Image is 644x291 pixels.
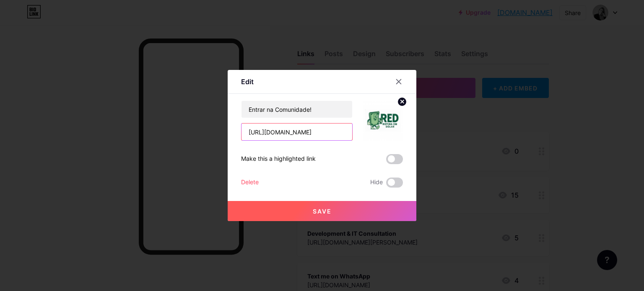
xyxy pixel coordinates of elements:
img: link_thumbnail [363,100,403,141]
span: Hide [370,178,383,188]
input: Title [241,101,352,118]
input: URL [241,124,352,140]
span: Save [313,208,332,215]
div: Edit [241,77,254,87]
div: Delete [241,178,259,188]
div: Make this a highlighted link [241,154,316,164]
button: Save [228,201,416,221]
